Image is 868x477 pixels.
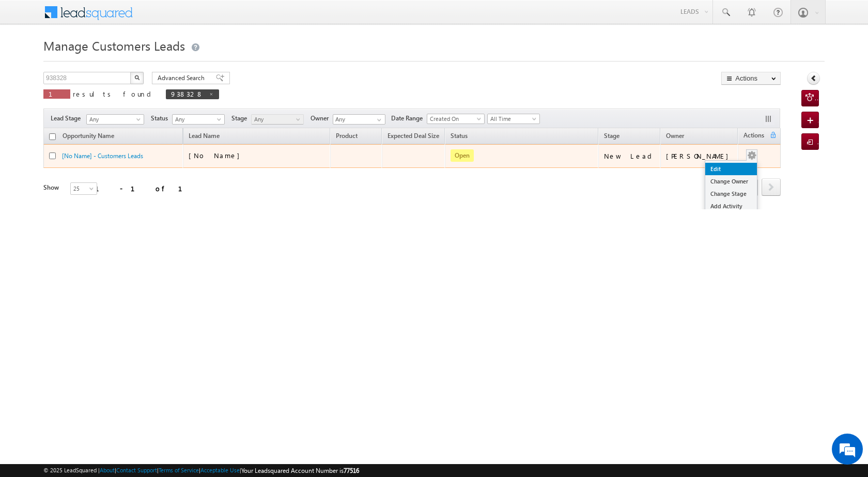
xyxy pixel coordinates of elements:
span: 938328 [171,89,204,98]
div: New Lead [604,151,656,161]
a: Terms of Service [159,467,199,473]
a: 25 [70,182,97,195]
a: Expected Deal Size [382,130,444,144]
div: [PERSON_NAME] [666,151,734,161]
div: Show [43,183,62,192]
span: Open [451,149,474,162]
div: Leave a message [54,54,174,68]
span: All Time [488,114,537,124]
span: Any [252,115,301,124]
a: All Time [487,114,540,124]
a: Edit [705,163,757,175]
span: Your Leadsquared Account Number is [241,467,359,474]
span: next [762,178,781,196]
a: [No Name] - Customers Leads [62,152,143,160]
span: © 2025 LeadSquared | | | | | [43,466,359,475]
textarea: Type your message and click 'Submit' [13,96,189,310]
span: 77516 [344,467,359,474]
img: Search [134,75,139,80]
span: results found [73,89,155,98]
a: Stage [599,130,625,144]
span: 1 [49,89,65,98]
span: Product [336,132,358,140]
a: Created On [427,114,485,124]
span: Expected Deal Size [388,132,439,140]
a: Any [251,114,304,125]
a: Contact Support [116,467,157,473]
span: Owner [311,114,333,123]
span: Stage [231,114,251,123]
a: Change Owner [705,175,757,188]
span: Opportunity Name [63,132,114,140]
a: Any [86,114,144,125]
a: next [762,179,781,196]
a: Add Activity [705,200,757,212]
em: Submit [151,318,188,332]
a: About [100,467,115,473]
div: 1 - 1 of 1 [95,182,195,194]
a: Acceptable Use [200,467,240,473]
span: [No Name] [189,151,245,160]
button: Actions [721,72,781,85]
a: Status [445,130,473,144]
span: Owner [666,132,684,140]
span: Lead Stage [51,114,85,123]
span: Status [151,114,172,123]
div: Minimize live chat window [169,5,194,30]
span: Actions [738,130,769,143]
input: Check all records [49,133,56,140]
span: Any [173,115,222,124]
a: Change Stage [705,188,757,200]
input: Type to Search [333,114,385,125]
span: Manage Customers Leads [43,37,185,54]
span: Date Range [391,114,427,123]
span: Any [87,115,141,124]
span: Created On [427,114,481,124]
span: Lead Name [183,130,225,144]
span: Advanced Search [158,73,208,83]
a: Show All Items [371,115,384,125]
span: 25 [71,184,98,193]
a: Opportunity Name [57,130,119,144]
a: Any [172,114,225,125]
img: d_60004797649_company_0_60004797649 [18,54,43,68]
span: Stage [604,132,619,140]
